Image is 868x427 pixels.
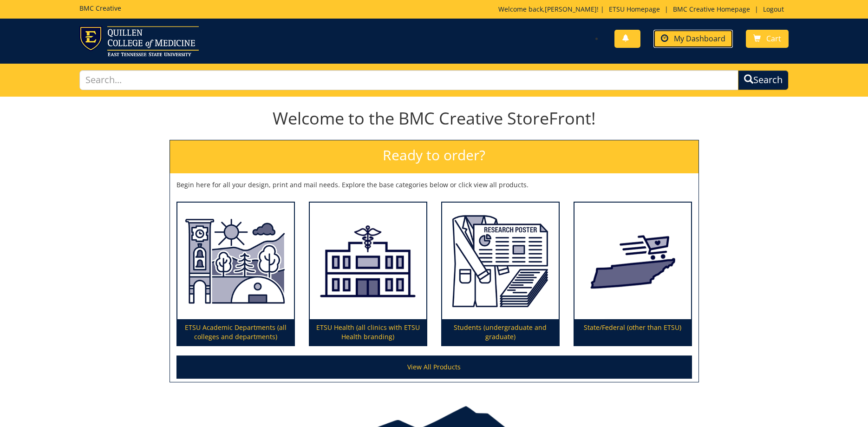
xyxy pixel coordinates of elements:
a: BMC Creative Homepage [668,5,755,13]
img: State/Federal (other than ETSU) [574,203,691,320]
p: Students (undergraduate and graduate) [442,319,559,345]
h2: Ready to order? [170,140,698,173]
a: View All Products [176,355,692,379]
a: My Dashboard [653,30,733,48]
a: Logout [758,5,789,13]
a: ETSU Health (all clinics with ETSU Health branding) [310,203,426,346]
p: Welcome back, ! | | | [498,5,789,14]
h1: Welcome to the BMC Creative StoreFront! [170,109,699,128]
span: My Dashboard [674,33,725,44]
p: State/Federal (other than ETSU) [574,319,691,345]
a: ETSU Homepage [604,5,665,13]
img: ETSU Health (all clinics with ETSU Health branding) [310,203,426,320]
a: [PERSON_NAME] [545,5,597,13]
img: Students (undergraduate and graduate) [442,203,559,320]
a: Cart [746,30,789,48]
button: Search [738,70,789,90]
input: Search... [79,70,739,90]
a: ETSU Academic Departments (all colleges and departments) [177,203,294,346]
h5: BMC Creative [79,5,121,12]
p: ETSU Academic Departments (all colleges and departments) [177,319,294,345]
p: Begin here for all your design, print and mail needs. Explore the base categories below or click ... [176,180,692,190]
img: ETSU Academic Departments (all colleges and departments) [177,203,294,320]
a: Students (undergraduate and graduate) [442,203,559,346]
p: ETSU Health (all clinics with ETSU Health branding) [310,319,426,345]
img: ETSU logo [79,26,199,56]
a: State/Federal (other than ETSU) [574,203,691,346]
span: Cart [766,33,781,44]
